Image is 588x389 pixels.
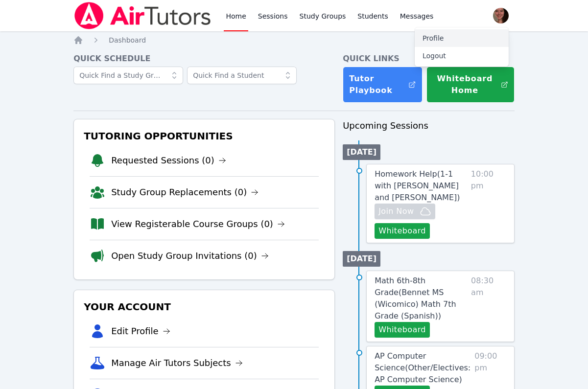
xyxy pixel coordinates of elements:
span: 10:00 pm [471,168,506,239]
img: Air Tutors [73,2,212,29]
a: Profile [415,29,509,47]
a: Edit Profile [111,324,170,338]
h3: Upcoming Sessions [343,119,515,133]
a: Tutor Playbook [343,67,423,103]
a: Study Group Replacements (0) [111,185,259,199]
button: Whiteboard Home [426,67,515,103]
li: [DATE] [343,251,380,267]
span: Homework Help ( 1-1 with [PERSON_NAME] and [PERSON_NAME] ) [375,169,460,202]
a: View Registerable Course Groups (0) [111,217,285,231]
a: Open Study Group Invitations (0) [111,249,269,263]
span: Messages [400,11,434,21]
h4: Quick Links [343,53,515,65]
a: Dashboard [109,35,146,45]
button: Whiteboard [375,322,430,338]
span: AP Computer Science ( Other/Electives: AP Computer Science ) [375,351,470,384]
span: Join Now [378,206,414,217]
a: AP Computer Science(Other/Electives: AP Computer Science) [375,350,470,386]
h4: Quick Schedule [73,53,335,65]
a: Math 6th-8th Grade(Bennet MS (Wicomico) Math 7th Grade (Spanish)) [375,275,467,322]
h3: Your Account [82,298,327,316]
button: Logout [415,47,509,65]
span: Dashboard [109,36,146,44]
nav: Breadcrumb [73,35,515,45]
a: Manage Air Tutors Subjects [111,356,243,370]
button: Whiteboard [375,223,430,239]
h3: Tutoring Opportunities [82,127,327,145]
button: Join Now [375,204,435,219]
a: Homework Help(1-1 with [PERSON_NAME] and [PERSON_NAME]) [375,168,467,204]
input: Quick Find a Student [187,67,297,84]
li: [DATE] [343,144,380,160]
input: Quick Find a Study Group [73,67,183,84]
span: 08:30 am [471,275,506,338]
a: Requested Sessions (0) [111,154,226,167]
span: Math 6th-8th Grade ( Bennet MS (Wicomico) Math 7th Grade (Spanish) ) [375,276,456,320]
